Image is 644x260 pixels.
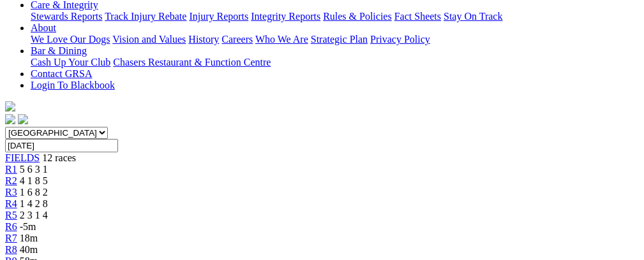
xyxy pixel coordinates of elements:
a: Vision and Values [112,34,186,45]
a: Rules & Policies [323,11,392,22]
a: Strategic Plan [311,34,368,45]
a: Careers [221,34,253,45]
a: R3 [5,187,17,198]
a: R8 [5,244,17,255]
span: -5m [20,221,36,232]
a: Fact Sheets [394,11,441,22]
span: 1 6 8 2 [20,187,48,198]
a: About [31,22,56,33]
a: R4 [5,198,17,209]
img: twitter.svg [18,114,28,124]
div: About [31,34,639,45]
a: R1 [5,164,17,175]
div: Bar & Dining [31,57,639,68]
a: R7 [5,233,17,243]
span: 5 6 3 1 [20,164,48,175]
a: Who We Are [255,34,308,45]
img: logo-grsa-white.png [5,101,15,112]
span: 40m [20,244,38,255]
span: 2 3 1 4 [20,210,48,220]
a: Login To Blackbook [31,80,115,90]
a: Stay On Track [444,11,502,22]
a: Cash Up Your Club [31,57,110,68]
a: R2 [5,175,17,186]
a: Integrity Reports [251,11,320,22]
div: Care & Integrity [31,11,639,22]
a: Track Injury Rebate [105,11,186,22]
a: Bar & Dining [31,45,87,56]
span: 4 1 8 5 [20,175,48,186]
a: R6 [5,221,17,232]
a: History [188,34,219,45]
input: Select date [5,139,118,152]
a: R5 [5,210,17,220]
a: We Love Our Dogs [31,34,110,45]
img: facebook.svg [5,114,15,124]
a: Contact GRSA [31,68,92,79]
a: Stewards Reports [31,11,102,22]
span: 12 races [42,152,76,163]
a: Privacy Policy [370,34,430,45]
a: FIELDS [5,152,40,163]
a: Injury Reports [189,11,248,22]
a: Chasers Restaurant & Function Centre [113,57,271,68]
span: 18m [20,233,38,243]
span: 1 4 2 8 [20,198,48,209]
